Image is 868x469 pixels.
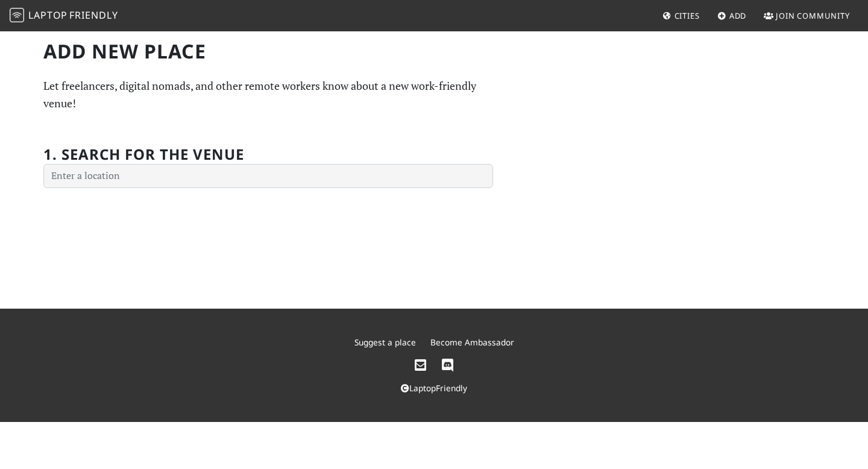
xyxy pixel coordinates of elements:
h2: 1. Search for the venue [43,146,244,163]
input: Enter a location [43,164,493,188]
span: Add [729,10,747,21]
a: LaptopFriendly [401,382,467,394]
label: If you are a human, ignore this field [43,131,80,236]
p: Let freelancers, digital nomads, and other remote workers know about a new work-friendly venue! [43,77,493,112]
a: Join Community [759,5,855,27]
img: LaptopFriendly [10,8,24,22]
a: Become Ambassador [430,336,514,348]
span: Join Community [776,10,850,21]
span: Laptop [28,8,68,22]
a: Cities [658,5,705,27]
a: Suggest a place [354,336,416,348]
a: LaptopFriendly LaptopFriendly [10,5,118,27]
span: Cities [675,10,700,21]
h1: Add new Place [43,40,493,63]
a: Add [712,5,752,27]
span: Friendly [69,8,118,22]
